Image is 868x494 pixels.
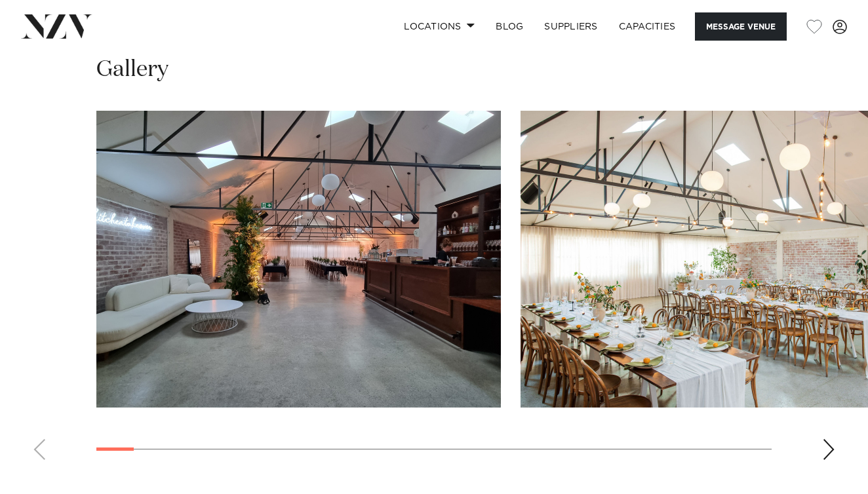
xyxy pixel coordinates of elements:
a: BLOG [485,12,534,41]
swiper-slide: 1 / 29 [96,111,501,408]
a: Capacities [608,12,686,41]
img: nzv-logo.png [21,14,92,38]
button: Message Venue [695,12,787,41]
a: SUPPLIERS [534,12,608,41]
a: Locations [393,12,485,41]
h2: Gallery [96,55,168,85]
